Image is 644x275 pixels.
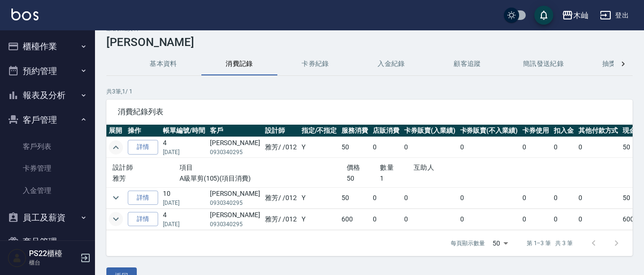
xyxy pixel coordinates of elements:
[534,6,553,25] button: save
[402,209,458,229] td: 0
[4,83,91,108] button: 報表及分析
[161,137,208,158] td: 4
[299,187,340,208] td: Y
[210,199,260,207] p: 0930340295
[161,125,208,137] th: 帳單編號/時間
[210,148,260,156] p: 0930340295
[458,137,521,158] td: 0
[347,164,360,171] span: 價格
[402,125,458,137] th: 卡券販賣(入業績)
[163,148,205,156] p: [DATE]
[551,187,576,208] td: 0
[208,209,263,229] td: [PERSON_NAME]
[29,249,77,258] h5: PS22櫃檯
[106,87,633,96] p: 共 3 筆, 1 / 1
[596,7,633,24] button: 登出
[210,220,260,229] p: 0930340295
[370,125,402,137] th: 店販消費
[402,187,458,208] td: 0
[520,187,551,208] td: 0
[163,199,205,207] p: [DATE]
[106,36,633,49] h3: [PERSON_NAME]
[299,209,340,229] td: Y
[128,140,158,155] a: 詳情
[370,209,402,229] td: 0
[109,212,123,226] button: expand row
[370,187,402,208] td: 0
[339,187,370,208] td: 50
[527,239,573,247] p: 第 1–3 筆 共 3 筆
[573,9,588,21] div: 木屾
[299,125,340,137] th: 指定/不指定
[161,187,208,208] td: 10
[576,137,621,158] td: 0
[263,209,299,229] td: 雅芳 / /012
[458,187,521,208] td: 0
[380,164,394,171] span: 數量
[8,248,27,267] img: Person
[4,229,91,254] button: 商品管理
[551,209,576,229] td: 0
[180,164,193,171] span: 項目
[299,137,340,158] td: Y
[263,187,299,208] td: 雅芳 / /012
[4,136,91,157] a: 客戶列表
[551,137,576,158] td: 0
[505,53,581,75] button: 簡訊發送紀錄
[11,9,38,20] img: Logo
[520,137,551,158] td: 0
[161,209,208,229] td: 4
[451,239,485,247] p: 每頁顯示數量
[125,125,161,137] th: 操作
[113,174,180,183] p: 雅芳
[558,6,592,25] button: 木屾
[339,209,370,229] td: 600
[576,209,621,229] td: 0
[118,107,621,117] span: 消費紀錄列表
[163,220,205,229] p: [DATE]
[4,180,91,202] a: 入金管理
[520,125,551,137] th: 卡券使用
[520,209,551,229] td: 0
[106,125,125,137] th: 展開
[109,191,123,205] button: expand row
[263,137,299,158] td: 雅芳 / /012
[125,53,201,75] button: 基本資料
[208,125,263,137] th: 客戶
[347,174,380,183] p: 50
[4,157,91,179] a: 卡券管理
[128,191,158,205] a: 詳情
[370,137,402,158] td: 0
[576,187,621,208] td: 0
[458,209,521,229] td: 0
[458,125,521,137] th: 卡券販賣(不入業績)
[353,53,429,75] button: 入金紀錄
[489,230,511,256] div: 50
[429,53,505,75] button: 顧客追蹤
[4,34,91,59] button: 櫃檯作業
[414,164,434,171] span: 互助人
[4,59,91,83] button: 預約管理
[551,125,576,137] th: 扣入金
[208,137,263,158] td: [PERSON_NAME]
[29,258,77,267] p: 櫃台
[4,108,91,132] button: 客戶管理
[113,164,133,171] span: 設計師
[208,187,263,208] td: [PERSON_NAME]
[180,174,347,183] p: A級單剪(105)(項目消費)
[402,137,458,158] td: 0
[201,53,277,75] button: 消費記錄
[576,125,621,137] th: 其他付款方式
[339,137,370,158] td: 50
[380,174,413,183] p: 1
[339,125,370,137] th: 服務消費
[109,140,123,155] button: expand row
[263,125,299,137] th: 設計師
[4,205,91,230] button: 員工及薪資
[277,53,353,75] button: 卡券紀錄
[128,212,158,227] a: 詳情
